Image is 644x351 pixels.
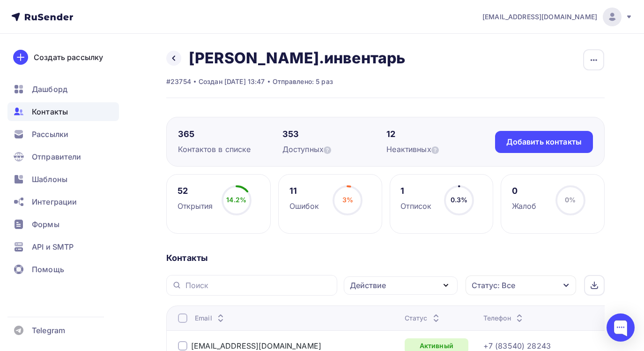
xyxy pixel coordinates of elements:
[344,276,458,295] button: Действие
[342,196,353,204] span: 3%
[32,106,68,117] span: Контакты
[32,174,67,185] span: Шаблоны
[178,185,213,197] div: 52
[32,129,68,140] span: Рассылки
[32,151,81,162] span: Отправители
[7,147,119,166] a: Отправители
[7,102,119,121] a: Контакты
[386,129,491,140] div: 12
[350,280,386,291] div: Действие
[273,77,333,86] div: Отправлено: 5 раз
[178,129,282,140] div: 365
[565,196,576,204] span: 0%
[506,137,582,147] div: Добавить контакты
[32,241,74,252] span: API и SMTP
[472,280,515,291] div: Статус: Все
[482,12,597,22] span: [EMAIL_ADDRESS][DOMAIN_NAME]
[191,341,321,351] a: [EMAIL_ADDRESS][DOMAIN_NAME]
[282,144,387,155] div: Доступных
[482,8,633,26] a: [EMAIL_ADDRESS][DOMAIN_NAME]
[185,280,332,290] input: Поиск
[289,185,319,197] div: 11
[189,49,405,68] h2: [PERSON_NAME].инвентарь
[32,196,77,207] span: Интеграции
[483,313,525,323] div: Телефон
[32,325,65,336] span: Telegram
[7,125,119,144] a: Рассылки
[166,252,605,264] div: Контакты
[512,185,537,197] div: 0
[199,77,265,86] div: Создан [DATE] 13:47
[32,219,59,230] span: Формы
[34,52,103,63] div: Создать рассылку
[166,77,191,86] div: #23754
[226,196,246,204] span: 14.2%
[386,144,491,155] div: Неактивных
[282,129,387,140] div: 353
[512,200,537,212] div: Жалоб
[405,313,442,323] div: Статус
[195,313,226,323] div: Email
[400,185,431,197] div: 1
[7,80,119,99] a: Дашборд
[178,144,282,155] div: Контактов в списке
[32,84,67,95] span: Дашборд
[400,200,431,212] div: Отписок
[465,275,577,296] button: Статус: Все
[289,200,319,212] div: Ошибок
[451,196,468,204] span: 0.3%
[178,200,213,212] div: Открытия
[7,170,119,189] a: Шаблоны
[32,264,64,275] span: Помощь
[7,215,119,234] a: Формы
